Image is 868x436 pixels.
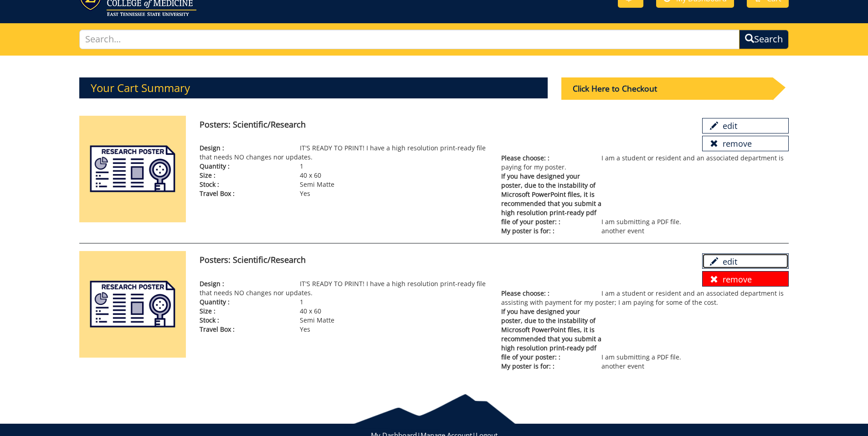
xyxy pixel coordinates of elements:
span: Travel Box : [200,189,300,198]
span: My poster is for: : [501,226,601,236]
a: edit [702,253,789,269]
span: Please choose: : [501,154,601,163]
h4: Posters: Scientific/Research [200,120,688,129]
img: posters-scientific-5aa5927cecefc5.90805739.png [79,251,186,358]
a: edit [702,118,789,133]
div: Click Here to Checkout [561,77,773,100]
p: IT'S READY TO PRINT! I have a high resolution print-ready file that needs NO changes nor updates. [200,279,487,298]
p: another event [501,362,789,371]
p: I am submitting a PDF file. [501,307,789,362]
img: posters-scientific-5aa5927cecefc5.90805739.png [79,116,186,223]
button: Search [739,30,789,49]
p: I am a student or resident and an associated department is paying for my poster. [501,154,789,172]
input: Search... [79,30,740,49]
span: Size : [200,307,300,316]
h3: Your Cart Summary [79,77,548,98]
span: Design : [200,279,300,288]
span: My poster is for: : [501,362,601,371]
p: I am a student or resident and an associated department is assisting with payment for my poster; ... [501,289,789,307]
p: Semi Matte [200,316,487,325]
span: If you have designed your poster, due to the instability of Microsoft PowerPoint files, it is rec... [501,307,601,362]
span: Quantity : [200,298,300,307]
a: remove [702,271,789,287]
p: another event [501,226,789,236]
span: Stock : [200,316,300,325]
p: 40 x 60 [200,171,487,180]
span: If you have designed your poster, due to the instability of Microsoft PowerPoint files, it is rec... [501,172,601,226]
span: Travel Box : [200,325,300,334]
p: 1 [200,298,487,307]
p: 1 [200,162,487,171]
span: Quantity : [200,162,300,171]
span: Design : [200,144,300,153]
p: Yes [200,325,487,334]
p: 40 x 60 [200,307,487,316]
p: Semi Matte [200,180,487,189]
p: IT'S READY TO PRINT! I have a high resolution print-ready file that needs NO changes nor updates. [200,144,487,162]
h4: Posters: Scientific/Research [200,256,688,265]
p: Yes [200,189,487,198]
span: Size : [200,171,300,180]
p: I am submitting a PDF file. [501,172,789,226]
a: remove [702,136,789,151]
span: Please choose: : [501,289,601,298]
a: Click Here to Checkout [561,93,787,102]
span: Stock : [200,180,300,189]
